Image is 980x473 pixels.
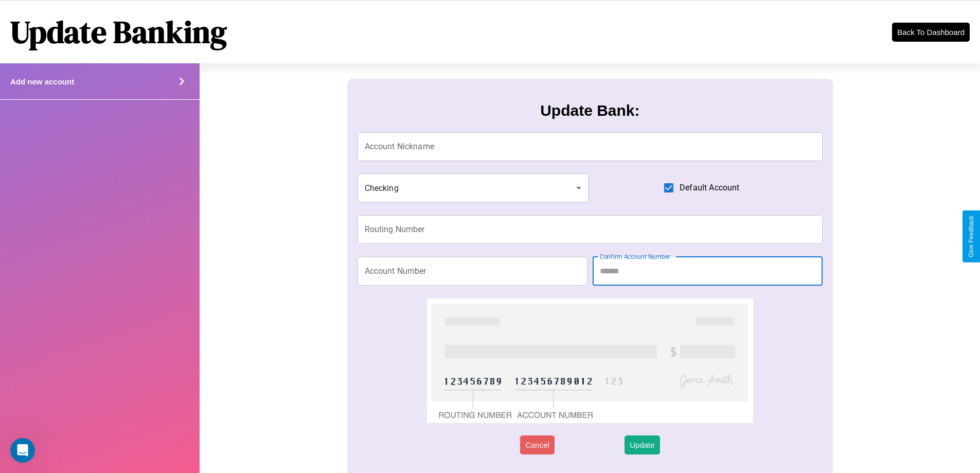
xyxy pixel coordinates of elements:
[968,216,975,257] div: Give Feedback
[10,11,227,53] h1: Update Banking
[600,252,670,261] label: Confirm Account Number
[540,102,639,119] h3: Update Bank:
[10,77,74,86] h4: Add new account
[10,438,35,463] iframe: Intercom live chat
[680,182,739,194] span: Default Account
[358,173,589,202] div: Checking
[520,435,555,454] button: Cancel
[892,23,970,42] button: Back To Dashboard
[625,435,660,454] button: Update
[427,299,753,423] img: check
